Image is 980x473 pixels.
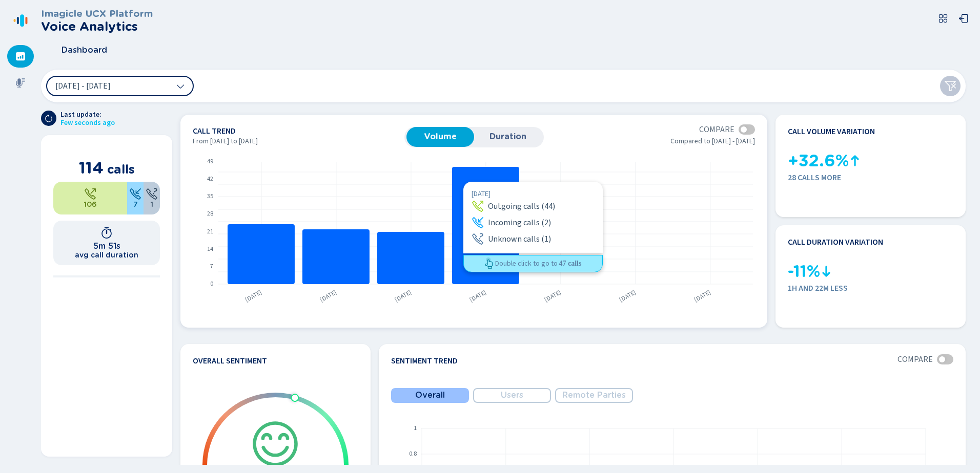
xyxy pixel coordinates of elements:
span: Last update: [60,111,115,119]
svg: mic-fill [15,78,26,88]
button: Remote Parties [555,388,633,403]
text: 7 [210,262,213,271]
text: [DATE] [393,288,413,304]
span: [DATE] - [DATE] [55,82,111,90]
span: Overall [415,391,445,400]
div: 6.14% [127,182,144,214]
button: Overall [391,388,469,403]
text: [DATE] [692,288,712,304]
h4: Call duration variation [788,238,883,247]
h4: Overall Sentiment [193,356,267,365]
span: +32.6% [788,152,849,170]
span: 28 calls more [788,173,953,182]
h1: 5m 51s [93,241,120,251]
text: [DATE] [243,288,263,304]
text: 0.8 [409,449,417,458]
span: 7 [133,200,138,208]
svg: funnel-disabled [944,80,956,92]
svg: arrow-clockwise [45,114,53,122]
h2: avg call duration [75,251,138,259]
h4: Sentiment Trend [391,356,458,365]
span: calls [107,162,135,177]
svg: box-arrow-left [958,13,969,24]
div: Dashboard [7,45,34,68]
text: 1 [414,424,417,433]
h4: Call volume variation [788,127,875,136]
text: 28 [207,209,213,218]
svg: chevron-down [176,82,185,90]
svg: telephone-inbound [129,188,141,200]
span: Duration [479,132,537,141]
span: Dashboard [62,46,107,55]
text: 35 [207,192,213,201]
span: 1h and 22m less [788,284,953,293]
button: Duration [474,127,542,146]
button: [DATE] - [DATE] [46,76,194,96]
text: 21 [207,227,213,236]
span: 106 [84,200,97,208]
div: 0.88% [144,182,160,214]
span: Users [501,391,523,400]
span: Compare [699,125,734,134]
button: Users [473,388,551,403]
div: 92.98% [53,182,127,214]
button: Clear filters [940,76,961,96]
span: Remote Parties [562,391,626,400]
span: From [DATE] to [DATE] [193,137,258,145]
text: 14 [207,245,213,253]
text: [DATE] [543,288,563,304]
span: -11% [788,262,820,281]
h2: Voice Analytics [41,19,153,34]
text: [DATE] [318,288,338,304]
div: Recordings [7,72,34,94]
text: [DATE] [618,288,638,304]
button: Volume [406,127,474,146]
h3: Imagicle UCX Platform [41,8,153,19]
svg: unknown-call [146,188,158,200]
text: 49 [207,157,213,166]
span: 1 [151,200,153,208]
text: [DATE] [468,288,488,304]
span: 114 [79,158,104,178]
svg: dashboard-filled [15,51,26,61]
h4: Call trend [193,127,404,135]
span: Few seconds ago [60,119,115,127]
text: 42 [207,175,213,183]
span: Volume [412,132,469,141]
span: Compare [897,355,933,364]
text: 0 [210,279,213,288]
span: Compared to [DATE] - [DATE] [670,137,755,145]
svg: kpi-up [849,155,861,167]
svg: kpi-down [820,265,832,277]
svg: timer [100,227,113,239]
svg: telephone-outbound [84,188,96,200]
svg: icon-emoji-smile [251,419,300,468]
